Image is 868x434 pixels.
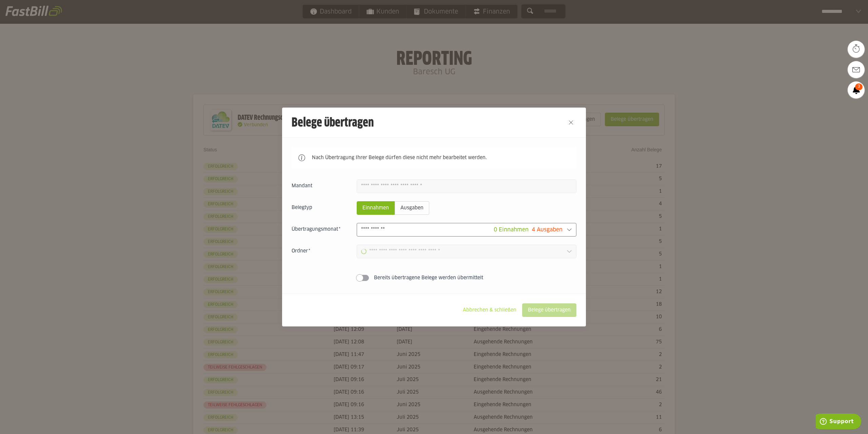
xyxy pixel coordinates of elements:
[532,227,563,232] span: 4 Ausgaben
[292,275,576,281] sl-switch: Bereits übertragene Belege werden übermittelt
[848,81,865,98] a: 3
[494,227,529,232] span: 0 Einnahmen
[395,201,429,215] sl-radio-button: Ausgaben
[816,414,861,431] iframe: Öffnet ein Widget, in dem Sie weitere Informationen finden
[457,303,522,317] sl-button: Abbrechen & schließen
[357,201,395,215] sl-radio-button: Einnahmen
[855,83,863,90] span: 3
[522,303,576,317] sl-button: Belege übertragen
